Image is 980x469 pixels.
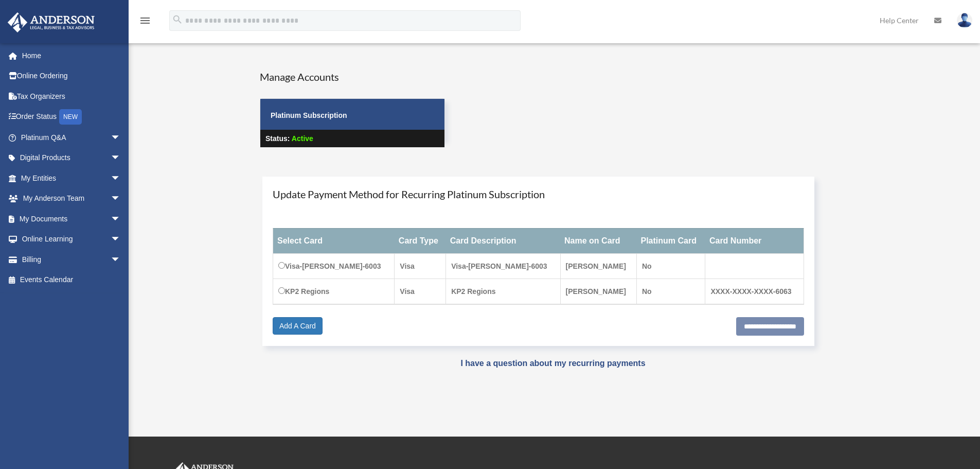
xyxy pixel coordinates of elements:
strong: Platinum Subscription [271,111,347,119]
td: Visa-[PERSON_NAME]-6003 [273,253,395,279]
td: No [637,279,705,304]
div: NEW [59,109,82,125]
th: Card Description [446,228,560,253]
td: KP2 Regions [273,279,395,304]
img: Anderson Advisors Platinum Portal [5,12,98,32]
a: I have a question about my recurring payments [460,359,645,368]
a: Events Calendar [7,270,136,290]
h4: Update Payment Method for Recurring Platinum Subscription [273,187,804,201]
span: arrow_drop_down [111,148,131,169]
h4: Manage Accounts [260,70,445,84]
th: Name on Card [560,228,636,253]
th: Card Type [395,228,446,253]
a: My Documentsarrow_drop_down [7,209,136,229]
a: Platinum Q&Aarrow_drop_down [7,127,136,148]
span: arrow_drop_down [111,127,131,148]
span: arrow_drop_down [111,229,131,250]
a: Online Learningarrow_drop_down [7,229,136,250]
td: XXXX-XXXX-XXXX-6063 [705,279,804,304]
a: Home [7,45,136,66]
i: search [172,14,183,25]
span: arrow_drop_down [111,209,131,230]
td: [PERSON_NAME] [560,253,636,279]
td: Visa [395,279,446,304]
td: Visa [395,253,446,279]
span: Active [292,134,313,143]
a: Online Ordering [7,66,136,86]
a: My Entitiesarrow_drop_down [7,168,136,188]
td: No [637,253,705,279]
a: Billingarrow_drop_down [7,249,136,270]
th: Select Card [273,228,395,253]
a: Digital Productsarrow_drop_down [7,148,136,168]
span: arrow_drop_down [111,249,131,270]
td: KP2 Regions [446,279,560,304]
th: Card Number [705,228,804,253]
th: Platinum Card [637,228,705,253]
i: menu [139,14,151,27]
span: arrow_drop_down [111,168,131,189]
img: User Pic [957,13,972,28]
span: arrow_drop_down [111,188,131,210]
td: Visa-[PERSON_NAME]-6003 [446,253,560,279]
a: Add A Card [273,317,323,335]
a: menu [139,18,151,27]
a: My Anderson Teamarrow_drop_down [7,188,136,209]
td: [PERSON_NAME] [560,279,636,304]
a: Tax Organizers [7,86,136,107]
a: Order StatusNEW [7,107,136,128]
strong: Status: [265,134,290,143]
